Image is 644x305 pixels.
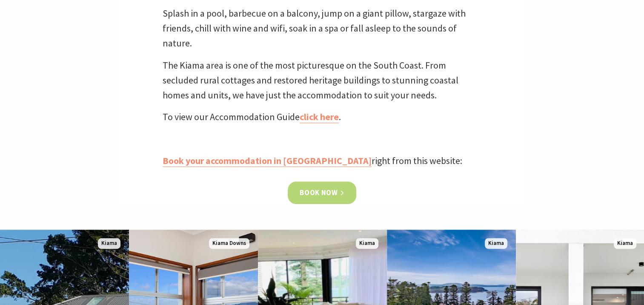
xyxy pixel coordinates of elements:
[485,238,507,249] span: Kiama
[614,238,636,249] span: Kiama
[288,181,356,204] a: Book now
[163,6,482,51] p: Splash in a pool, barbecue on a balcony, jump on a giant pillow, stargaze with friends, chill wit...
[98,238,120,249] span: Kiama
[163,109,482,124] p: To view our Accommodation Guide .
[209,238,249,249] span: Kiama Downs
[300,111,339,123] a: click here
[163,155,372,167] a: Book your accommodation in [GEOGRAPHIC_DATA]
[356,238,378,249] span: Kiama
[163,58,482,103] p: The Kiama area is one of the most picturesque on the South Coast. From secluded rural cottages an...
[163,153,482,168] p: right from this website:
